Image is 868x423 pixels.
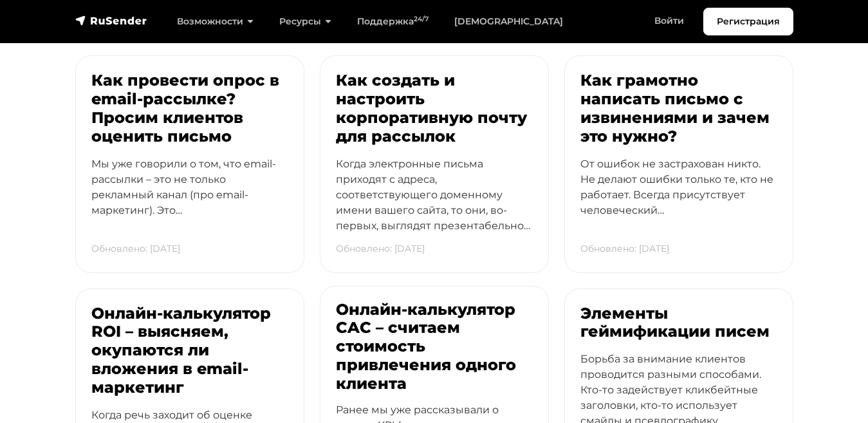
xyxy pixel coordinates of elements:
a: Поддержка24/7 [344,8,441,35]
p: Обновлено: [DATE] [580,236,669,262]
a: Возможности [164,8,266,35]
img: RuSender [75,14,147,27]
h3: Элементы геймификации писем [580,305,777,342]
h3: Онлайн-калькулятор ROI – выясняем, окупаются ли вложения в email-маркетинг [91,305,288,397]
h3: Онлайн-калькулятор CAC – считаем стоимость привлечения одного клиента [336,301,533,393]
h3: Как провести опрос в email-рассылке? Просим клиентов оценить письмо [91,71,288,146]
p: Мы уже говорили о том, что email-рассылки – это не только рекламный канал (про email-маркетинг). ... [91,156,288,241]
p: От ошибок не застрахован никто. Не делают ошибки только те, кто не работает. Всегда присутствует ... [580,156,777,241]
a: Регистрация [703,8,793,35]
a: Войти [642,8,697,34]
sup: 24/7 [414,15,429,23]
p: Обновлено: [DATE] [336,236,425,262]
a: [DEMOGRAPHIC_DATA] [441,8,576,35]
p: Когда электронные письма приходят с адреса, соответствующего доменному имени вашего сайта, то они... [336,156,533,257]
h3: Как создать и настроить корпоративную почту для рассылок [336,71,533,146]
h3: Как грамотно написать письмо с извинениями и зачем это нужно? [580,71,777,146]
a: Как грамотно написать письмо с извинениями и зачем это нужно? От ошибок не застрахован никто. Не ... [564,55,793,272]
a: Ресурсы [266,8,344,35]
p: Обновлено: [DATE] [91,236,180,262]
a: Как провести опрос в email-рассылке? Просим клиентов оценить письмо Мы уже говорили о том, что em... [75,55,304,272]
a: Как создать и настроить корпоративную почту для рассылок Когда электронные письма приходят с адре... [320,55,549,272]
